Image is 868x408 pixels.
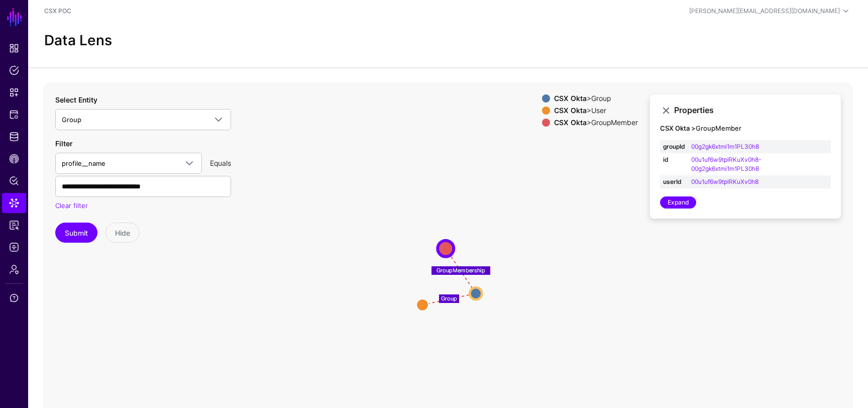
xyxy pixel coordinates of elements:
a: SGNL [6,6,23,28]
h4: GroupMember [660,125,831,133]
div: > User [552,107,640,115]
a: 00u1uf6w9tpIRKuXv0h8-00g2gk6xtmi1m1PL30h8 [691,156,761,172]
span: Logs [9,242,19,252]
div: [PERSON_NAME][EMAIL_ADDRESS][DOMAIN_NAME] [689,7,840,16]
label: Select Entity [55,94,97,105]
a: Admin [2,259,26,279]
strong: CSX Okta [554,94,587,103]
a: Protected Systems [2,105,26,125]
a: CAEP Hub [2,149,26,169]
div: > Group [552,94,640,103]
a: Identity Data Fabric [2,127,26,147]
a: Clear filter [55,201,88,210]
span: Group [62,116,81,124]
a: Policies [2,60,26,80]
a: 00u1uf6w9tpIRKuXv0h8 [691,178,758,185]
a: CSX POC [44,7,71,15]
a: 00g2gk6xtmi1m1PL30h8 [691,143,759,150]
label: Filter [55,138,72,149]
strong: id [663,155,685,164]
span: Data Lens [9,198,19,208]
text: Group [441,295,457,302]
span: Protected Systems [9,110,19,120]
strong: userId [663,177,685,186]
a: Reports [2,215,26,235]
span: Identity Data Fabric [9,132,19,142]
span: CAEP Hub [9,154,19,164]
text: GroupMembership [437,267,485,274]
button: Submit [55,223,97,243]
a: Snippets [2,82,26,103]
strong: CSX Okta > [660,124,696,132]
strong: CSX Okta [554,106,587,115]
h2: Data Lens [44,32,112,49]
strong: CSX Okta [554,118,587,127]
strong: groupId [663,142,685,151]
span: Reports [9,220,19,230]
a: Data Lens [2,193,26,213]
button: Hide [105,223,140,243]
div: Equals [206,158,235,168]
span: Snippets [9,87,19,97]
span: Policies [9,65,19,75]
a: Dashboard [2,38,26,58]
a: Logs [2,237,26,257]
span: Admin [9,264,19,274]
span: Support [9,293,19,303]
a: Expand [660,196,696,209]
span: Policy Lens [9,176,19,186]
span: profile__name [62,159,105,167]
a: Policy Lens [2,171,26,191]
h3: Properties [674,106,831,115]
div: > GroupMember [552,119,640,127]
span: Dashboard [9,43,19,53]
